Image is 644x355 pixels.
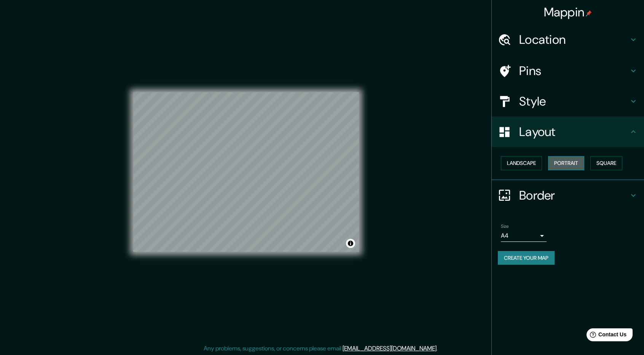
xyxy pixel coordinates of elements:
div: A4 [501,230,547,242]
a: [EMAIL_ADDRESS][DOMAIN_NAME] [343,344,437,352]
button: Portrait [548,156,584,170]
button: Create your map [498,251,555,265]
button: Square [590,156,622,170]
div: . [439,344,440,353]
div: Pins [492,56,644,86]
label: Size [501,223,509,229]
div: . [438,344,439,353]
h4: Location [519,32,629,47]
div: Layout [492,117,644,147]
div: Location [492,24,644,55]
canvas: Map [133,92,359,252]
button: Toggle attribution [346,239,355,248]
iframe: Help widget launcher [576,325,636,347]
div: Border [492,180,644,211]
h4: Style [519,94,629,109]
h4: Layout [519,124,629,139]
button: Landscape [501,156,542,170]
h4: Pins [519,63,629,78]
h4: Border [519,188,629,203]
img: pin-icon.png [586,10,592,16]
h4: Mappin [544,5,592,20]
p: Any problems, suggestions, or concerns please email . [204,344,438,353]
div: Style [492,86,644,117]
